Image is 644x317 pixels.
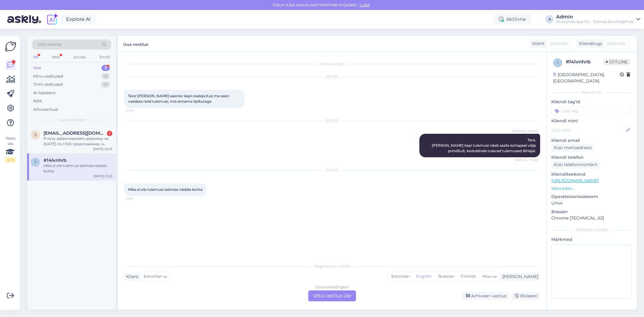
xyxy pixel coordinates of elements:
div: Minu vestlused [33,73,63,79]
div: AI Assistent [33,90,56,96]
div: [GEOGRAPHIC_DATA], [GEOGRAPHIC_DATA] [553,72,620,84]
div: Klient [530,40,545,47]
div: Estonian to English [316,284,349,290]
span: Luba [358,2,372,8]
div: Email [98,53,111,61]
div: Klienditugi [576,40,602,47]
span: Muu [482,274,492,279]
div: [DATE] 21:20 [94,174,112,178]
div: Võta vestlus üle [308,290,356,301]
span: 21:20 [126,196,148,201]
a: Explore AI [61,14,96,24]
div: 9 [101,73,110,79]
div: Web [50,53,61,61]
input: Lisa nimi [552,127,625,133]
p: Linux [551,200,632,206]
span: 12:46 [126,108,148,113]
p: Kliendi email [551,137,632,144]
div: A [545,15,554,24]
span: Estonian [550,40,568,47]
div: Küsi meiliaadressi [551,144,594,152]
div: Mustamäe Spa OÜ - Elamus Bowling&Pubi [556,19,634,24]
div: Vaata siia [5,136,16,163]
a: AdminMustamäe Spa OÜ - Elamus Bowling&Pubi [556,14,640,24]
p: Kliendi telefon [551,154,632,161]
div: [DATE] [124,168,540,173]
div: Valige keel ja vastake [124,264,540,269]
div: Kõik [33,98,42,104]
a: [URL][DOMAIN_NAME] [551,178,599,183]
span: 1 [35,160,36,164]
input: Lisa tag [551,106,632,115]
p: Märkmed [551,236,632,243]
div: Miks ei ole tulemusi eelmise nädala kohta [43,163,112,174]
img: explore-ai [46,13,59,26]
span: Offline [604,59,630,65]
div: Blokeeri [511,292,540,300]
p: Brauser [551,209,632,215]
span: Estonian [144,273,162,280]
div: Klient [124,274,139,280]
div: Kliendi info [551,90,632,95]
div: 2 / 3 [5,157,16,163]
div: Tiimi vestlused [33,82,63,88]
div: Küsi telefoninumbrit [551,161,600,169]
p: Kliendi tag'id [551,99,632,105]
div: 1 [107,131,112,136]
div: English [413,272,435,281]
p: Chrome [TECHNICAL_ID] [551,215,632,221]
div: Я хочу забронировать дорожку на [DATE] по Chilli предложению, я вроде забронировала, но хотела уб... [43,136,112,147]
div: Admin [556,14,634,19]
div: [DATE] [124,118,540,123]
span: Tere, [PERSON_NAME] kapi tulemusi näeb saalis kohapeal välja prinditult, kodulehele tulevad tulem... [432,138,537,153]
label: Uus vestlus [123,40,148,48]
span: [PERSON_NAME] [512,129,538,133]
div: Estonian [388,272,413,281]
div: All [32,53,39,61]
span: Otsi kliente [37,41,62,48]
div: Uus [33,65,41,71]
div: Finnish [457,272,479,281]
div: [DATE] 22:53 [93,147,112,151]
div: Aktiivne [494,14,531,25]
span: Nähtud ✓ 14:32 [515,158,538,162]
p: Kliendi nimi [551,118,632,124]
span: 1 [557,60,558,65]
div: [PERSON_NAME] [551,227,632,233]
span: skljar.aa@gmail.com [43,130,106,136]
div: Socials [72,53,87,61]
span: Tere! [PERSON_NAME] seenior kapi osaleja.Kus ma saan vaadata neid tulemusi, mis anname lipikutega [128,94,230,104]
div: Russian [435,272,457,281]
div: Arhiveeri vestlus [462,292,509,300]
div: 2 [101,65,110,71]
span: #14lvnhrb [43,158,66,163]
p: Operatsioonisüsteem [551,194,632,200]
div: Arhiveeritud [33,107,58,113]
p: Vaata edasi ... [551,186,632,191]
span: s [34,133,37,137]
div: 4 [101,82,110,88]
span: Miks ei ole tulemusi eelmise nädala kohta [128,187,203,192]
div: [DATE] [124,74,540,79]
div: Vestlus algas [124,61,540,67]
div: [PERSON_NAME] [500,274,538,280]
span: Estonian [607,40,626,47]
div: # 14lvnhrb [566,58,604,66]
img: Askly Logo [5,41,16,52]
span: Uued vestlused [58,117,86,123]
p: Klienditeekond [551,171,632,178]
